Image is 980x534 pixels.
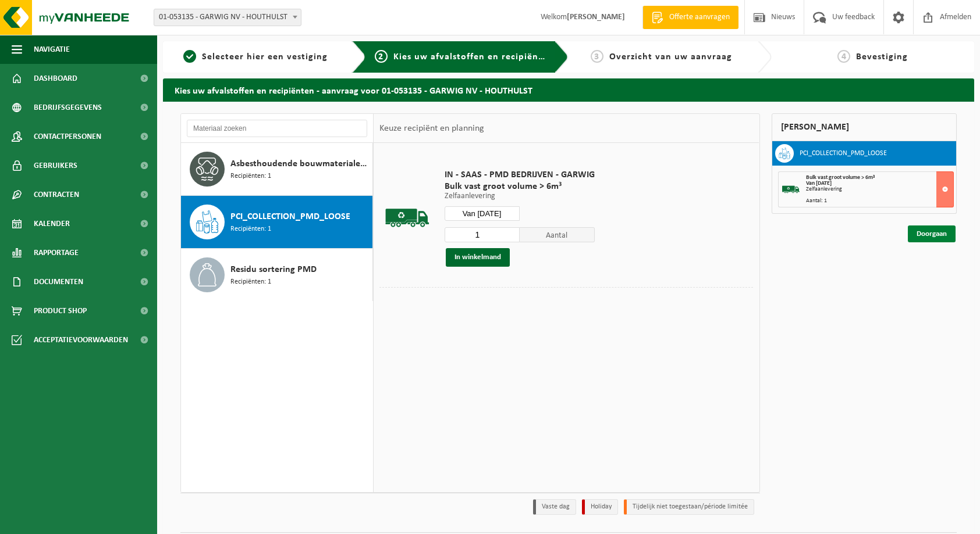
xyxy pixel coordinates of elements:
input: Materiaal zoeken [187,120,367,137]
span: Bulk vast groot volume > 6m³ [806,174,875,181]
li: Holiday [582,499,618,515]
span: Offerte aanvragen [666,12,733,23]
span: Bedrijfsgegevens [34,93,102,122]
button: Asbesthoudende bouwmaterialen cementgebonden (hechtgebonden) Recipiënten: 1 [181,143,373,196]
p: Zelfaanlevering [445,192,595,200]
span: 1 [183,50,196,63]
div: Aantal: 1 [806,198,954,204]
div: Keuze recipiënt en planning [374,114,490,143]
span: Aantal [520,227,595,242]
span: Dashboard [34,64,77,93]
span: Documenten [34,267,83,296]
a: Offerte aanvragen [642,6,738,29]
button: Residu sortering PMD Recipiënten: 1 [181,249,373,301]
a: Doorgaan [908,225,956,242]
span: Bevestiging [856,52,908,62]
div: [PERSON_NAME] [772,113,957,141]
span: Kalender [34,209,70,238]
span: 01-053135 - GARWIG NV - HOUTHULST [154,9,301,26]
span: Acceptatievoorwaarden [34,325,128,354]
span: Product Shop [34,296,87,325]
strong: [PERSON_NAME] [567,13,625,21]
span: IN - SAAS - PMD BEDRIJVEN - GARWIG [445,169,595,181]
span: Recipiënten: 1 [230,171,271,182]
button: In winkelmand [446,248,510,267]
span: Navigatie [34,35,70,64]
li: Vaste dag [533,499,576,515]
span: Bulk vast groot volume > 6m³ [445,181,595,192]
span: Contracten [34,180,79,209]
span: Contactpersonen [34,122,101,151]
span: 01-053135 - GARWIG NV - HOUTHULST [154,9,301,26]
strong: Van [DATE] [806,180,832,187]
span: Recipiënten: 1 [230,277,271,288]
input: Selecteer datum [445,206,520,221]
button: PCI_COLLECTION_PMD_LOOSE Recipiënten: 1 [181,196,373,249]
span: Gebruikers [34,151,77,180]
span: Recipiënten: 1 [230,224,271,235]
span: 3 [591,50,603,63]
span: Residu sortering PMD [230,263,317,277]
li: Tijdelijk niet toegestaan/période limitée [624,499,754,515]
span: 4 [837,50,850,63]
span: Rapportage [34,238,79,267]
span: Asbesthoudende bouwmaterialen cementgebonden (hechtgebonden) [230,157,370,171]
span: 2 [375,50,388,63]
span: PCI_COLLECTION_PMD_LOOSE [230,210,350,224]
h3: PCI_COLLECTION_PMD_LOOSE [800,144,887,163]
div: Zelfaanlevering [806,187,954,192]
a: 1Selecteer hier een vestiging [169,50,343,64]
span: Selecteer hier een vestiging [202,52,328,62]
span: Kies uw afvalstoffen en recipiënten [393,52,553,62]
h2: Kies uw afvalstoffen en recipiënten - aanvraag voor 01-053135 - GARWIG NV - HOUTHULST [163,78,974,101]
span: Overzicht van uw aanvraag [609,52,732,62]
